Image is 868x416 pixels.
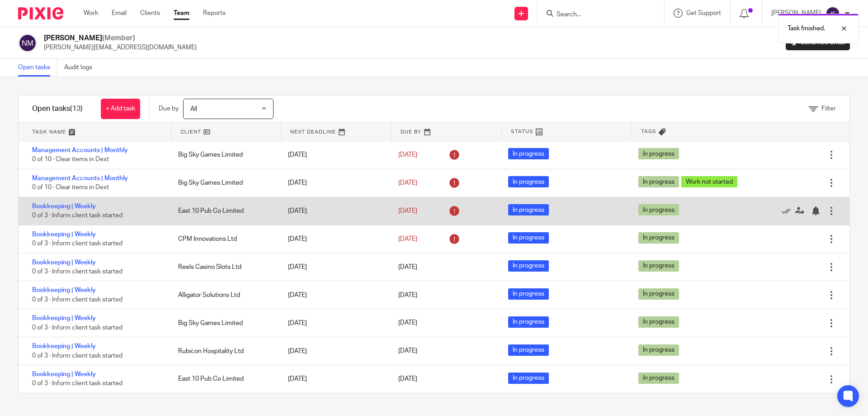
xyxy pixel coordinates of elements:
[638,316,679,328] span: In progress
[32,212,123,219] span: 0 of 3 · Inform client task started
[101,99,140,119] a: + Add task
[638,288,679,300] span: In progress
[32,287,96,293] a: Bookkeeping | Weekly
[638,344,679,356] span: In progress
[44,43,197,52] p: [PERSON_NAME][EMAIL_ADDRESS][DOMAIN_NAME]
[398,180,417,186] span: [DATE]
[508,176,549,187] span: In progress
[279,314,389,332] div: [DATE]
[18,7,63,19] img: Pixie
[169,146,279,164] div: Big Sky Games Limited
[398,376,417,383] span: [DATE]
[32,268,123,275] span: 0 of 3 · Inform client task started
[32,231,96,238] a: Bookkeeping | Weekly
[190,106,197,112] span: All
[398,152,417,158] span: [DATE]
[169,258,279,276] div: Reels Casino Slots Ltd
[169,370,279,388] div: East 10 Pub Co Limited
[279,202,389,220] div: [DATE]
[279,174,389,192] div: [DATE]
[279,342,389,360] div: [DATE]
[18,59,57,77] a: Open tasks
[32,240,123,247] span: 0 of 3 · Inform client task started
[511,128,533,135] span: Status
[508,373,549,384] span: In progress
[18,33,37,53] img: svg%3E
[638,148,679,159] span: In progress
[159,104,179,113] p: Due by
[32,315,96,321] a: Bookkeeping | Weekly
[32,325,123,331] span: 0 of 3 · Inform client task started
[398,292,417,298] span: [DATE]
[782,206,795,215] a: Mark as done
[32,353,123,359] span: 0 of 3 · Inform client task started
[279,370,389,388] div: [DATE]
[32,184,109,191] span: 0 of 10 · Clear items in Dext
[174,9,189,18] a: Team
[112,9,127,18] a: Email
[169,342,279,360] div: Rubicon Hospitality Ltd
[508,316,549,328] span: In progress
[508,288,549,300] span: In progress
[638,232,679,244] span: In progress
[398,264,417,270] span: [DATE]
[32,381,123,387] span: 0 of 3 · Inform client task started
[788,24,825,33] p: Task finished.
[638,204,679,215] span: In progress
[84,9,98,18] a: Work
[681,176,737,187] span: Work not started
[203,9,226,18] a: Reports
[638,260,679,272] span: In progress
[508,204,549,215] span: In progress
[398,320,417,326] span: [DATE]
[32,296,123,303] span: 0 of 3 · Inform client task started
[169,174,279,192] div: Big Sky Games Limited
[398,348,417,354] span: [DATE]
[32,104,83,114] h1: Open tasks
[169,286,279,304] div: Alligator Solutions Ltd
[638,373,679,384] span: In progress
[279,146,389,164] div: [DATE]
[32,147,128,153] a: Management Accounts | Monthly
[279,230,389,248] div: [DATE]
[508,260,549,272] span: In progress
[32,175,128,182] a: Management Accounts | Monthly
[279,258,389,276] div: [DATE]
[508,148,549,159] span: In progress
[398,236,417,242] span: [DATE]
[821,105,836,112] span: Filter
[32,157,109,163] span: 0 of 10 · Clear items in Dext
[169,202,279,220] div: East 10 Pub Co Limited
[44,33,197,43] h2: [PERSON_NAME]
[32,259,96,266] a: Bookkeeping | Weekly
[279,286,389,304] div: [DATE]
[32,203,96,210] a: Bookkeeping | Weekly
[508,232,549,244] span: In progress
[826,6,840,21] img: svg%3E
[64,59,99,77] a: Audit logs
[32,371,96,378] a: Bookkeeping | Weekly
[169,314,279,332] div: Big Sky Games Limited
[102,34,135,42] span: (Member)
[641,128,656,135] span: Tags
[169,230,279,248] div: CPM Innovations Ltd
[32,343,96,349] a: Bookkeeping | Weekly
[70,105,83,112] span: (13)
[140,9,160,18] a: Clients
[398,208,417,214] span: [DATE]
[638,176,679,187] span: In progress
[508,344,549,356] span: In progress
